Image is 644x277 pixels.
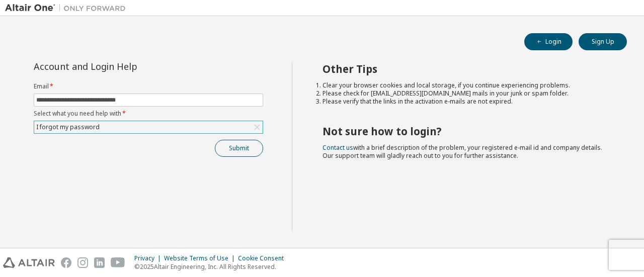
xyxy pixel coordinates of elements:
[579,33,627,50] button: Sign Up
[134,254,164,262] div: Privacy
[35,122,101,133] div: I forgot my password
[323,81,609,89] li: Clear your browser cookies and local storage, if you continue experiencing problems.
[215,140,263,157] button: Submit
[61,257,71,268] img: facebook.svg
[323,143,602,160] span: with a brief description of the problem, your registered e-mail id and company details. Our suppo...
[323,89,609,98] li: Please check for [EMAIL_ADDRESS][DOMAIN_NAME] mails in your junk or spam folder.
[134,262,290,271] p: © 2025 Altair Engineering, Inc. All Rights Reserved.
[34,62,217,70] div: Account and Login Help
[323,125,609,138] h2: Not sure how to login?
[323,98,609,106] li: Please verify that the links in the activation e-mails are not expired.
[524,33,573,50] button: Login
[34,82,263,90] label: Email
[323,143,353,152] a: Contact us
[238,254,290,262] div: Cookie Consent
[323,62,609,75] h2: Other Tips
[34,110,263,118] label: Select what you need help with
[111,257,125,268] img: youtube.svg
[94,257,105,268] img: linkedin.svg
[164,254,238,262] div: Website Terms of Use
[77,257,88,268] img: instagram.svg
[3,257,55,268] img: altair_logo.svg
[34,121,263,133] div: I forgot my password
[5,3,131,13] img: Altair One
